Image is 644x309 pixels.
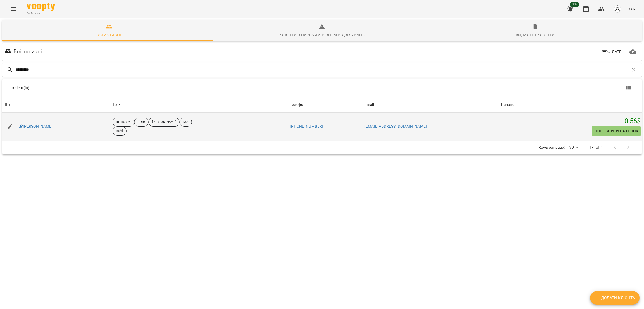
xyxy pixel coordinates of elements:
[501,101,514,108] div: Баланс
[538,145,565,150] p: Rows per page:
[3,101,110,108] span: ПІБ
[599,47,624,57] button: Фільтр
[629,6,635,12] span: UA
[113,118,134,127] div: шч на укр
[592,126,641,136] button: Поповнити рахунок
[614,5,621,13] img: avatar_s.png
[138,120,145,125] p: індів
[290,101,306,108] div: Sort
[364,101,374,108] div: Email
[279,32,365,38] div: Клієнти з низьким рівнем відвідувань
[116,120,131,125] p: шч на укр
[501,117,641,126] h5: 0.56 $
[3,101,10,108] div: Sort
[13,47,42,56] h6: Всі активні
[96,32,121,38] div: Всі активні
[27,11,55,15] span: For Business
[290,124,323,129] a: [PHONE_NUMBER]
[180,118,192,127] div: МА
[113,101,288,108] div: Теги
[594,128,638,134] span: Поповнити рахунок
[364,101,374,108] div: Sort
[183,120,188,125] p: МА
[567,143,580,151] div: 50
[589,145,603,150] p: 1-1 of 1
[152,120,176,125] p: [PERSON_NAME]
[19,124,53,129] a: [PERSON_NAME]
[2,79,642,97] div: Table Toolbar
[134,118,149,127] div: індів
[113,127,127,136] div: вайб
[148,118,180,127] div: [PERSON_NAME]
[290,101,306,108] div: Телефон
[364,124,427,129] a: [EMAIL_ADDRESS][DOMAIN_NAME]
[516,32,555,38] div: Видалені клієнти
[290,101,362,108] span: Телефон
[622,81,635,95] button: Показати колонки
[3,101,10,108] div: ПІБ
[116,129,123,134] p: вайб
[364,101,499,108] span: Email
[27,3,55,11] img: Voopty Logo
[501,101,514,108] div: Sort
[9,85,325,91] div: 1 Клієнт(ів)
[601,48,622,55] span: Фільтр
[627,4,637,14] button: UA
[570,2,579,7] span: 99+
[501,101,641,108] span: Баланс
[7,2,20,16] button: Menu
